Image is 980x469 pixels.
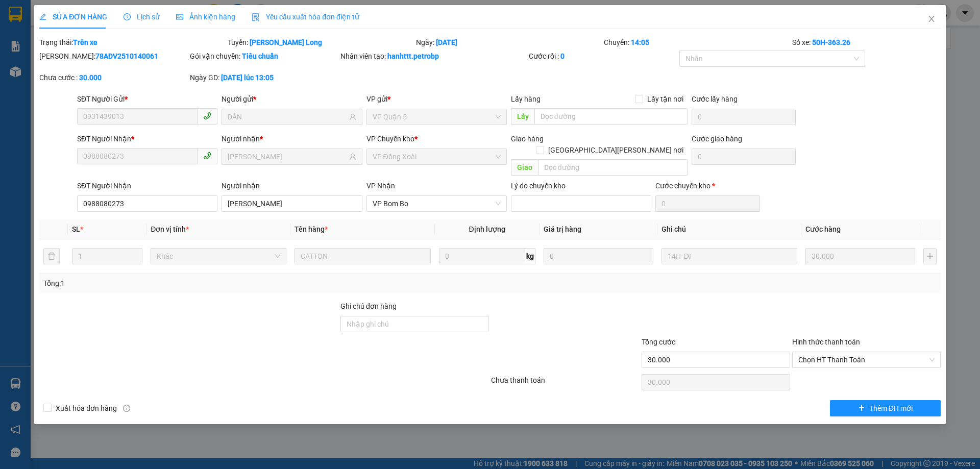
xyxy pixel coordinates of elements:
[190,51,338,62] div: Gói vận chuyển:
[222,133,362,144] div: Người nhận
[544,144,688,156] span: [GEOGRAPHIC_DATA][PERSON_NAME] nơi
[366,93,507,105] div: VP gửi
[295,225,328,233] span: Tên hàng
[39,13,107,21] span: SỬA ĐƠN HÀNG
[511,95,541,103] span: Lấy hàng
[340,316,489,332] input: Ghi chú đơn hàng
[73,38,97,46] b: Trên xe
[227,37,415,48] div: Tuyến:
[805,248,915,264] input: 0
[511,159,538,176] span: Giao
[490,375,641,392] div: Chưa thanh toán
[525,248,535,264] span: kg
[511,135,544,143] span: Giao hàng
[77,93,217,105] div: SĐT Người Gửi
[39,51,188,62] div: [PERSON_NAME]:
[511,108,534,125] span: Lấy
[642,338,675,346] span: Tổng cước
[222,93,362,105] div: Người gửi
[366,135,414,143] span: VP Chuyển kho
[203,152,211,160] span: phone
[349,153,356,160] span: user
[387,52,439,60] b: hanhttt.petrobp
[176,13,235,21] span: Ảnh kiện hàng
[95,52,158,60] b: 78ADV2510140061
[43,278,378,289] div: Tổng: 1
[469,225,505,233] span: Định lượng
[151,225,189,233] span: Đơn vị tính
[661,248,797,264] input: Ghi Chú
[927,15,936,23] span: close
[222,180,362,191] div: Người nhận
[805,225,841,233] span: Cước hàng
[631,38,649,46] b: 14:05
[123,405,130,412] span: info-circle
[373,109,501,125] span: VP Quận 5
[812,38,850,46] b: 50H-363.26
[511,180,651,191] div: Lý do chuyển kho
[415,37,603,48] div: Ngày:
[176,13,183,20] span: picture
[373,196,501,211] span: VP Bom Bo
[544,248,653,264] input: 0
[917,5,946,34] button: Close
[340,302,397,310] label: Ghi chú đơn hàng
[657,219,801,239] th: Ghi chú
[52,403,121,414] span: Xuất hóa đơn hàng
[252,13,359,21] span: Yêu cầu xuất hóa đơn điện tử
[373,149,501,164] span: VP Đồng Xoài
[858,404,865,412] span: plus
[77,133,217,144] div: SĐT Người Nhận
[436,38,457,46] b: [DATE]
[295,248,430,264] input: VD: Bàn, Ghế
[250,38,322,46] b: [PERSON_NAME] Long
[124,13,160,21] span: Lịch sử
[157,249,280,264] span: Khác
[349,113,356,120] span: user
[830,400,941,416] button: plusThêm ĐH mới
[560,52,565,60] b: 0
[538,159,688,176] input: Dọc đường
[203,112,211,120] span: phone
[77,180,217,191] div: SĐT Người Nhận
[43,248,60,264] button: delete
[79,73,102,82] b: 30.000
[791,37,942,48] div: Số xe:
[221,73,274,82] b: [DATE] lúc 13:05
[692,95,738,103] label: Cước lấy hàng
[643,93,688,105] span: Lấy tận nơi
[655,180,759,191] div: Cước chuyển kho
[529,51,677,62] div: Cước rồi :
[228,111,347,122] input: Tên người gửi
[792,338,860,346] label: Hình thức thanh toán
[72,225,80,233] span: SL
[228,151,347,162] input: Tên người nhận
[798,352,935,367] span: Chọn HT Thanh Toán
[869,403,913,414] span: Thêm ĐH mới
[39,13,46,20] span: edit
[39,72,188,83] div: Chưa cước :
[692,109,796,125] input: Cước lấy hàng
[692,135,742,143] label: Cước giao hàng
[544,225,581,233] span: Giá trị hàng
[124,13,131,20] span: clock-circle
[692,149,796,165] input: Cước giao hàng
[366,180,507,191] div: VP Nhận
[38,37,227,48] div: Trạng thái:
[603,37,791,48] div: Chuyến:
[534,108,688,125] input: Dọc đường
[340,51,527,62] div: Nhân viên tạo:
[252,13,260,21] img: icon
[923,248,937,264] button: plus
[242,52,278,60] b: Tiêu chuẩn
[190,72,338,83] div: Ngày GD:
